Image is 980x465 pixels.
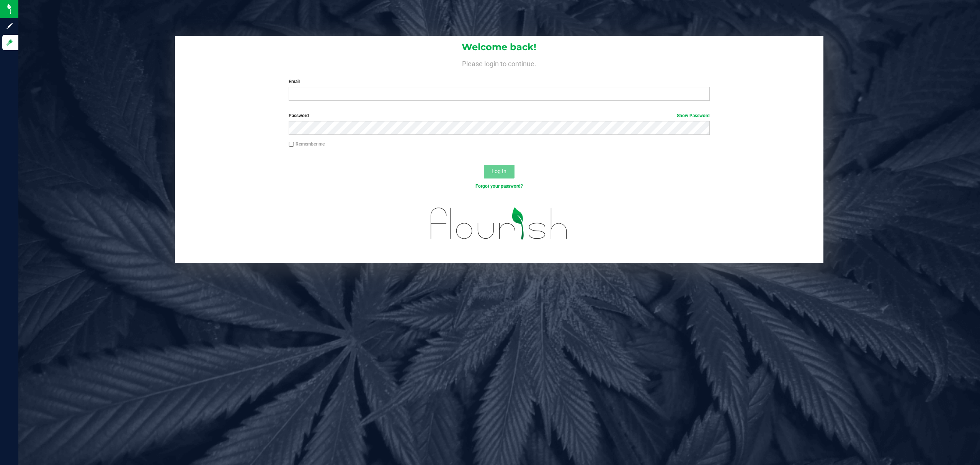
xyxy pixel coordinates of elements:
span: Password [289,113,309,118]
button: Log In [484,165,514,178]
input: Remember me [289,142,294,147]
a: Show Password [677,113,710,118]
img: flourish_logo.svg [418,198,580,250]
inline-svg: Sign up [6,22,13,30]
label: Remember me [289,141,325,147]
inline-svg: Log in [6,39,13,46]
a: Forgot your password? [475,183,523,189]
span: Log In [492,168,506,174]
label: Email [289,78,710,85]
h1: Welcome back! [175,42,824,52]
h4: Please login to continue. [175,58,824,67]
